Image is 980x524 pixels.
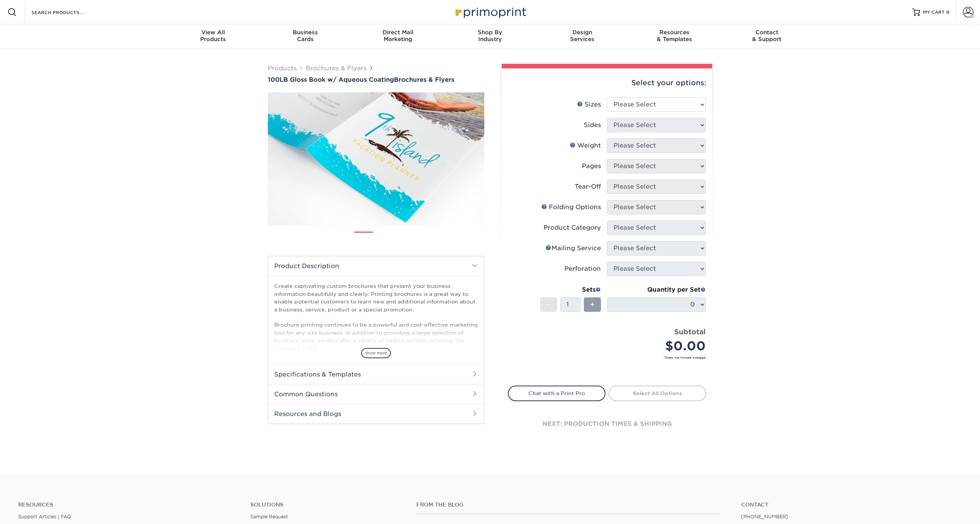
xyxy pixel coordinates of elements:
[259,29,352,43] div: Cards
[536,29,628,43] div: Services
[582,162,601,171] div: Pages
[444,24,536,49] a: Shop ByIndustry
[674,327,706,336] strong: Subtotal
[946,10,950,15] span: 0
[923,9,945,16] span: MY CART
[18,502,239,508] h4: Resources
[536,24,628,49] a: DesignServices
[613,337,706,355] div: $0.00
[268,256,484,276] h2: Product Description
[544,223,601,232] div: Product Category
[628,29,721,43] div: & Templates
[444,29,536,43] div: Industry
[352,24,444,49] a: Direct MailMarketing
[590,299,595,310] span: +
[259,24,352,49] a: BusinessCards
[508,401,706,447] div: next: production times & shipping
[540,285,601,294] div: Sets
[575,182,601,191] div: Tear-Off
[584,121,601,130] div: Sides
[416,502,721,508] h4: From the Blog
[268,364,484,384] h2: Specifications & Templates
[268,84,484,234] img: 100LB Gloss Book<br/>w/ Aqueous Coating 01
[18,514,71,519] a: Support Articles | FAQ
[577,100,601,109] div: Sizes
[352,29,444,36] span: Direct Mail
[514,355,706,360] small: *Does not include postage
[361,348,391,358] span: show more
[628,29,721,36] span: Resources
[274,282,478,352] p: Create captivating custom brochures that present your business information beautifully and clearl...
[444,29,536,36] span: Shop By
[268,384,484,404] h2: Common Questions
[508,386,605,401] a: Chat with a Print Pro
[268,404,484,424] h2: Resources and Blogs
[379,229,398,248] img: Brochures & Flyers 02
[570,141,601,150] div: Weight
[607,285,706,294] div: Quantity per Set
[259,29,352,36] span: Business
[536,29,628,36] span: Design
[564,264,601,273] div: Perforation
[628,24,721,49] a: Resources& Templates
[741,502,962,508] a: Contact
[167,29,259,36] span: View All
[721,29,813,43] div: & Support
[354,229,373,248] img: Brochures & Flyers 01
[547,299,550,310] span: -
[268,76,394,83] span: 100LB Gloss Book w/ Aqueous Coating
[250,514,288,519] a: Sample Request
[508,68,706,97] div: Select your options:
[352,29,444,43] div: Marketing
[541,203,601,212] div: Folding Options
[268,65,297,72] a: Products
[167,24,259,49] a: View AllProducts
[167,29,259,43] div: Products
[306,65,367,72] a: Brochures & Flyers
[31,8,105,17] input: SEARCH PRODUCTS.....
[609,386,706,401] a: Select All Options
[268,76,484,83] a: 100LB Gloss Book w/ Aqueous CoatingBrochures & Flyers
[250,502,405,508] h4: Solutions
[452,4,528,20] img: Primoprint
[268,76,484,83] h1: Brochures & Flyers
[545,244,601,253] div: Mailing Service
[721,24,813,49] a: Contact& Support
[721,29,813,36] span: Contact
[741,514,788,519] a: [PHONE_NUMBER]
